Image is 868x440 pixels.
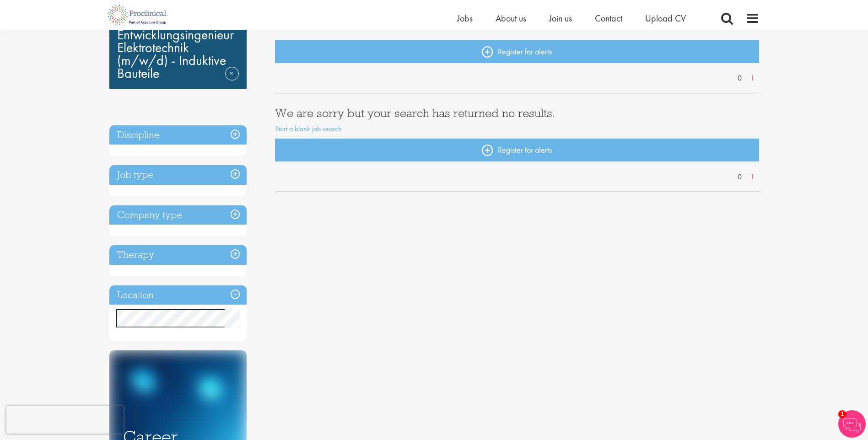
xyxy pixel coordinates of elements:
span: 1 [838,410,846,418]
a: Jobs [457,12,473,24]
a: Register for alerts [275,40,759,63]
a: Join us [549,12,572,24]
h3: Job type [109,165,247,185]
h3: Discipline [109,125,247,145]
img: Chatbot [838,410,866,438]
a: Contact [595,12,622,24]
a: 0 [733,172,746,182]
iframe: reCAPTCHA [6,406,124,434]
a: Register for alerts [275,139,759,161]
a: 1 [746,172,759,182]
a: Remove [225,67,239,93]
h3: Therapy [109,245,247,265]
a: Start a blank job search [275,124,342,134]
h3: Company type [109,205,247,225]
h3: Location [109,285,247,305]
a: 0 [733,73,746,84]
div: Entwicklungsingenieur Elektrotechnik (m/w/d) - Induktive Bauteile [109,11,247,89]
a: 1 [746,73,759,84]
h3: We are sorry but your search has returned no results. [275,107,759,119]
a: Upload CV [645,12,686,24]
a: About us [496,12,526,24]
